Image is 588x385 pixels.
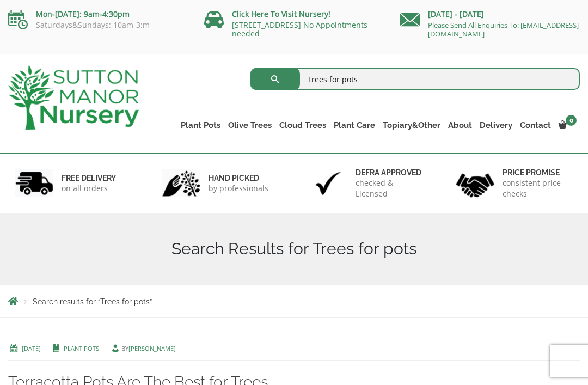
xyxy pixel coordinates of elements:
p: [DATE] - [DATE] [400,8,580,21]
p: Saturdays&Sundays: 10am-3:m [8,21,188,29]
p: on all orders [62,183,116,194]
h6: Price promise [503,168,573,178]
a: Plant Care [330,118,379,133]
h6: FREE DELIVERY [62,173,116,183]
img: 1.jpg [15,169,53,197]
a: About [444,118,476,133]
h1: Search Results for Trees for pots [8,239,580,259]
p: Mon-[DATE]: 9am-4:30pm [8,8,188,21]
a: Click Here To Visit Nursery! [232,9,330,19]
a: Please Send All Enquiries To: [EMAIL_ADDRESS][DOMAIN_NAME] [428,20,579,39]
p: consistent price checks [503,178,573,199]
a: Plant Pots [64,344,99,352]
p: checked & Licensed [356,178,426,199]
a: Delivery [476,118,516,133]
img: 3.jpg [309,169,347,197]
a: Contact [516,118,555,133]
h6: hand picked [209,173,268,183]
a: 0 [555,118,580,133]
span: by [110,344,176,352]
img: logo [8,65,139,130]
h6: Defra approved [356,168,426,178]
span: Search results for “Trees for pots” [33,297,152,306]
img: 2.jpg [162,169,200,197]
p: by professionals [209,183,268,194]
a: [STREET_ADDRESS] No Appointments needed [232,20,367,39]
a: [PERSON_NAME] [128,344,176,352]
span: 0 [566,115,577,126]
a: Topiary&Other [379,118,444,133]
img: 4.jpg [456,167,494,200]
a: Plant Pots [177,118,224,133]
a: [DATE] [22,344,41,352]
a: Cloud Trees [275,118,330,133]
nav: Breadcrumbs [8,297,580,305]
a: Olive Trees [224,118,275,133]
input: Search... [250,68,580,90]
